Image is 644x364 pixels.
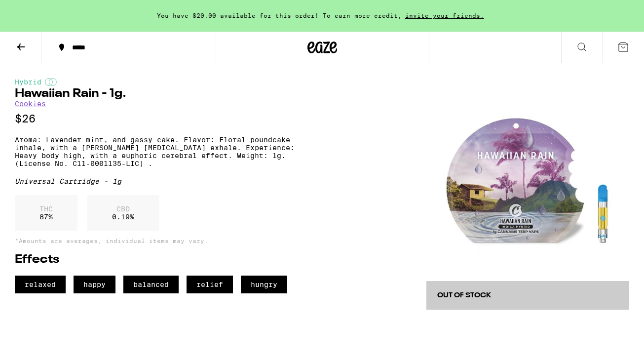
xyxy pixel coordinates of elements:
[187,276,233,293] span: relief
[157,12,402,19] span: You have $20.00 available for this order! To earn more credit,
[15,238,299,244] p: *Amounts are averages, individual items may vary.
[45,78,57,86] img: hybridColor.svg
[15,136,299,167] p: Aroma: Lavender mint, and gassy cake. Flavor: Floral poundcake inhale, with a [PERSON_NAME] [MEDI...
[15,78,299,86] div: Hybrid
[15,88,299,100] h1: Hawaiian Rain - 1g.
[437,292,491,299] span: Out of Stock
[112,205,134,213] p: CBD
[241,276,287,293] span: hungry
[426,281,629,310] button: Out of Stock
[15,177,299,185] div: Universal Cartridge - 1g
[123,276,179,293] span: balanced
[426,78,629,281] img: Cookies - Hawaiian Rain - 1g.
[15,100,46,108] a: Cookies
[15,195,77,231] div: 87 %
[15,113,299,125] p: $26
[402,12,488,19] span: invite your friends.
[15,254,299,266] h2: Effects
[87,195,159,231] div: 0.19 %
[74,276,115,293] span: happy
[39,205,53,213] p: THC
[15,276,66,293] span: relaxed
